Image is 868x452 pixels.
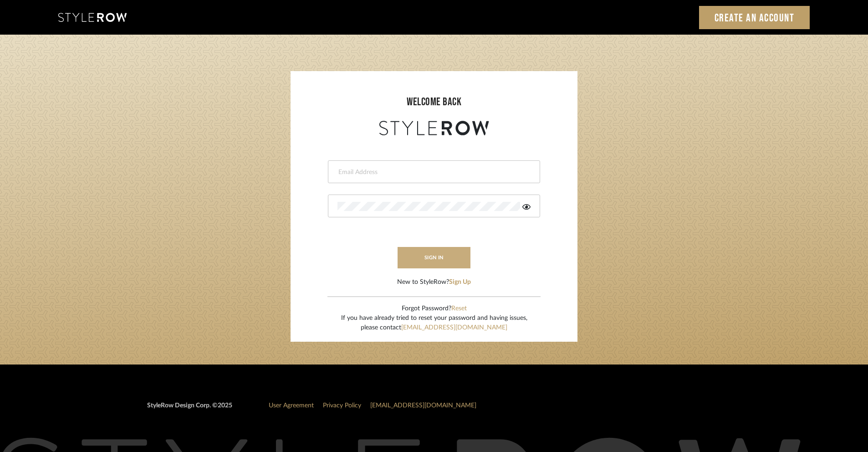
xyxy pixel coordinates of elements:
div: If you have already tried to reset your password and having issues, please contact [341,313,527,333]
div: Forgot Password? [341,304,527,313]
div: StyleRow Design Corp. ©2025 [147,401,232,418]
button: Sign Up [449,277,471,287]
button: sign in [398,247,470,268]
a: Privacy Policy [323,402,361,409]
div: welcome back [300,94,568,110]
input: Email Address [337,168,528,177]
div: New to StyleRow? [397,277,471,287]
a: Create an Account [699,6,810,29]
a: [EMAIL_ADDRESS][DOMAIN_NAME] [370,402,476,409]
a: User Agreement [269,402,314,409]
button: Reset [451,304,467,313]
a: [EMAIL_ADDRESS][DOMAIN_NAME] [401,324,507,331]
